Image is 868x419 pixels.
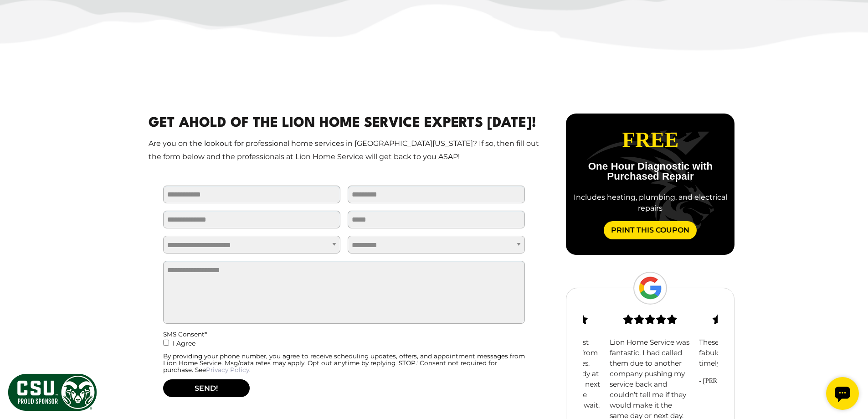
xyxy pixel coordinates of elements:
[163,338,525,353] label: I Agree
[573,161,727,182] p: One Hour Diagnostic with Purchased Repair
[149,114,540,134] h2: Get Ahold Of The Lion Home Service Experts [DATE]!
[7,372,98,412] img: CSU Sponsor Badge
[622,128,679,151] span: Free
[149,137,540,164] p: Are you on the lookout for professional home services in [GEOGRAPHIC_DATA][US_STATE]? If so, then...
[566,114,734,254] div: slide 4
[163,353,525,373] div: By providing your phone number, you agree to receive scheduling updates, offers, and appointment ...
[163,331,525,338] div: SMS Consent
[633,272,667,305] img: Google Logo
[163,340,169,346] input: I Agree
[573,192,727,214] div: Includes heating, plumbing, and electrical repairs
[163,379,250,397] button: SEND!
[4,4,36,36] div: Open chat widget
[695,296,784,387] div: slide 3
[206,366,249,373] a: Privacy Policy
[604,221,697,239] a: Print This Coupon
[699,376,780,386] span: - [PERSON_NAME]
[566,114,734,255] div: carousel
[699,337,780,369] p: These guys have been fabulous. Efficient, timely and professional.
